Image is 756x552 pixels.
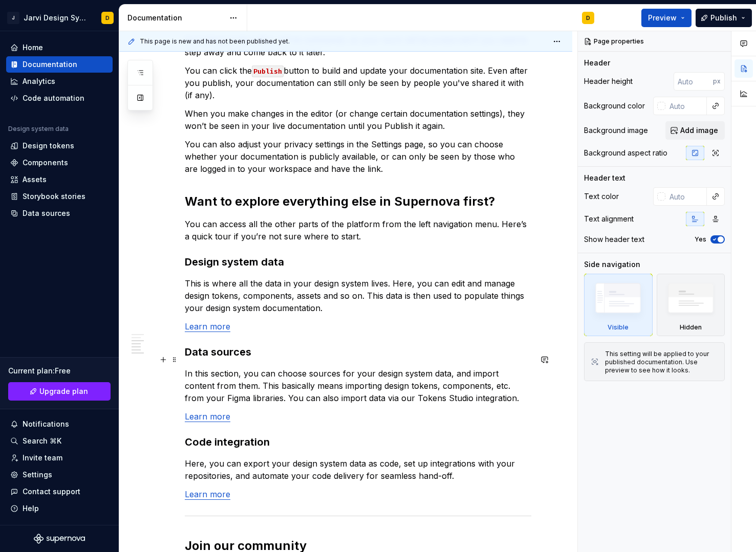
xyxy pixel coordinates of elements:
[6,154,113,171] a: Components
[2,7,117,29] button: JJarvi Design SystemD
[6,39,113,56] a: Home
[23,470,52,480] div: Settings
[586,14,590,22] div: D
[185,218,531,242] p: You can access all the other parts of the platform from the left navigation menu. Here’s a quick ...
[695,235,706,244] label: Yes
[185,255,531,269] h3: Design system data
[7,12,19,24] div: J
[665,187,707,206] input: Auto
[252,65,284,77] code: Publish
[23,436,61,446] div: Search ⌘K
[23,487,80,497] div: Contact support
[680,323,702,332] div: Hidden
[185,321,230,332] a: Learn more
[696,9,752,27] button: Publish
[584,259,640,270] div: Side navigation
[584,125,648,136] div: Background image
[23,174,47,185] div: Assets
[8,382,111,401] a: Upgrade plan
[140,37,290,46] span: This page is new and has not been published yet.
[185,193,531,210] h2: Want to explore everything else in Supernova first?
[584,76,633,86] div: Header height
[24,13,89,23] div: Jarvi Design System
[6,73,113,90] a: Analytics
[657,274,725,336] div: Hidden
[710,13,737,23] span: Publish
[584,274,653,336] div: Visible
[39,386,88,396] span: Upgrade plan
[6,205,113,222] a: Data sources
[584,214,634,224] div: Text alignment
[127,13,224,23] div: Documentation
[6,90,113,106] a: Code automation
[6,188,113,205] a: Storybook stories
[6,433,113,449] button: Search ⌘K
[608,323,629,332] div: Visible
[185,107,531,132] p: When you make changes in the editor (or change certain documentation settings), they won’t be see...
[584,234,644,245] div: Show header text
[584,101,645,111] div: Background color
[680,125,718,136] span: Add image
[23,453,62,463] div: Invite team
[648,13,677,23] span: Preview
[6,138,113,154] a: Design tokens
[185,489,230,499] a: Learn more
[584,191,619,202] div: Text color
[23,503,39,514] div: Help
[23,419,69,429] div: Notifications
[6,483,113,500] button: Contact support
[665,97,707,115] input: Auto
[584,58,610,68] div: Header
[185,138,531,175] p: You can also adjust your privacy settings in the Settings page, so you can choose whether your do...
[185,345,531,359] h3: Data sources
[8,125,69,133] div: Design system data
[23,191,85,202] div: Storybook stories
[6,171,113,188] a: Assets
[23,42,43,53] div: Home
[105,14,110,22] div: D
[23,59,77,70] div: Documentation
[34,534,85,544] svg: Supernova Logo
[185,277,531,314] p: This is where all the data in your design system lives. Here, you can edit and manage design toke...
[185,411,230,422] a: Learn more
[6,56,113,73] a: Documentation
[185,64,531,101] p: You can click the button to build and update your documentation site. Even after you publish, you...
[584,173,625,183] div: Header text
[713,77,721,85] p: px
[8,366,111,376] div: Current plan : Free
[23,93,84,103] div: Code automation
[584,148,667,158] div: Background aspect ratio
[23,141,74,151] div: Design tokens
[674,72,713,91] input: Auto
[185,435,531,449] h3: Code integration
[185,457,531,482] p: Here, you can export your design system data as code, set up integrations with your repositories,...
[6,450,113,466] a: Invite team
[23,76,55,86] div: Analytics
[6,416,113,432] button: Notifications
[665,121,725,140] button: Add image
[185,367,531,404] p: In this section, you can choose sources for your design system data, and import content from them...
[6,467,113,483] a: Settings
[23,208,70,218] div: Data sources
[605,350,718,374] div: This setting will be applied to your published documentation. Use preview to see how it looks.
[23,158,68,168] div: Components
[641,9,692,27] button: Preview
[6,500,113,517] button: Help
